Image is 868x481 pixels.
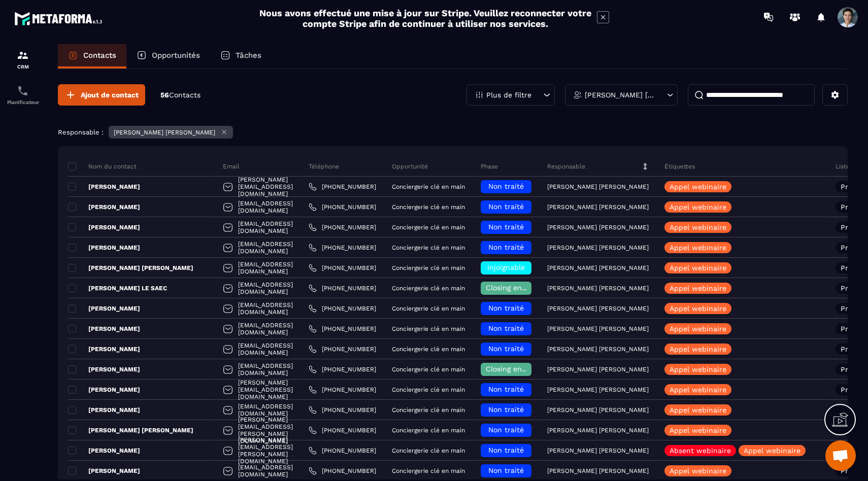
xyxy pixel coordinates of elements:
p: 56 [160,90,201,100]
p: Tâches [236,51,261,60]
button: Ajout de contact [58,84,145,106]
p: Appel webinaire [670,244,726,251]
p: Planificateur [3,99,43,105]
p: Phase [481,162,498,170]
p: Liste [836,162,850,170]
p: Contacts [83,51,116,60]
a: [PHONE_NUMBER] [309,446,376,455]
a: [PHONE_NUMBER] [309,284,376,292]
p: Conciergerie clé en main [392,366,465,373]
span: Ajout de contact [81,90,139,100]
a: [PHONE_NUMBER] [309,325,376,333]
a: [PHONE_NUMBER] [309,386,376,394]
p: Conciergerie clé en main [392,325,465,332]
span: Non traité [488,446,524,454]
p: [PERSON_NAME] [PERSON_NAME] [547,203,649,211]
span: Non traité [488,385,524,393]
p: Appel webinaire [670,427,726,434]
span: injoignable [487,263,525,271]
p: [PERSON_NAME] [PERSON_NAME] [585,91,655,98]
p: [PERSON_NAME] [PERSON_NAME] [547,325,649,332]
div: Ouvrir le chat [825,440,856,471]
span: Non traité [488,466,524,474]
p: Absent webinaire [670,447,731,454]
span: Closing en cours [486,284,544,292]
p: Conciergerie clé en main [392,467,465,474]
a: [PHONE_NUMBER] [309,345,376,353]
p: Appel webinaire [670,183,726,190]
p: [PERSON_NAME] [68,386,140,394]
p: Conciergerie clé en main [392,427,465,434]
p: [PERSON_NAME] [68,325,140,333]
a: [PHONE_NUMBER] [309,223,376,231]
p: Appel webinaire [670,346,726,353]
p: [PERSON_NAME] [PERSON_NAME] [68,426,193,434]
span: Non traité [488,182,524,190]
p: [PERSON_NAME] [PERSON_NAME] [547,244,649,251]
p: Nom du contact [68,162,137,170]
a: schedulerschedulerPlanificateur [3,77,43,113]
p: Conciergerie clé en main [392,244,465,251]
p: [PERSON_NAME] [PERSON_NAME] [547,386,649,393]
p: Appel webinaire [744,447,800,454]
p: Conciergerie clé en main [392,203,465,211]
p: [PERSON_NAME] [PERSON_NAME] [68,264,193,272]
p: [PERSON_NAME] [PERSON_NAME] [547,467,649,474]
p: Appel webinaire [670,406,726,414]
p: Appel webinaire [670,325,726,332]
p: Étiquettes [664,162,695,170]
p: [PERSON_NAME] [68,223,140,231]
a: [PHONE_NUMBER] [309,183,376,191]
p: [PERSON_NAME] [68,365,140,373]
a: [PHONE_NUMBER] [309,365,376,373]
p: CRM [3,64,43,70]
p: Conciergerie clé en main [392,285,465,292]
span: Non traité [488,202,524,211]
p: [PERSON_NAME] [PERSON_NAME] [547,406,649,414]
p: Email [223,162,240,170]
a: [PHONE_NUMBER] [309,244,376,252]
p: Appel webinaire [670,386,726,393]
p: [PERSON_NAME] [PERSON_NAME] [547,285,649,292]
p: [PERSON_NAME] [PERSON_NAME] [547,264,649,271]
p: Plus de filtre [486,91,531,98]
img: logo [14,9,106,28]
a: Opportunités [126,44,210,68]
p: [PERSON_NAME] [68,467,140,475]
p: [PERSON_NAME] LE SAEC [68,284,167,292]
a: [PHONE_NUMBER] [309,406,376,414]
p: Appel webinaire [670,366,726,373]
a: Tâches [210,44,272,68]
p: [PERSON_NAME] [PERSON_NAME] [547,183,649,190]
p: Conciergerie clé en main [392,305,465,312]
span: Non traité [488,405,524,414]
p: Appel webinaire [670,467,726,474]
p: [PERSON_NAME] [PERSON_NAME] [547,427,649,434]
p: Opportunité [392,162,428,170]
span: Non traité [488,223,524,231]
img: formation [17,49,29,61]
p: [PERSON_NAME] [68,446,140,455]
span: Closing en cours [486,365,544,373]
p: Appel webinaire [670,305,726,312]
h2: Nous avons effectué une mise à jour sur Stripe. Veuillez reconnecter votre compte Stripe afin de ... [259,8,592,29]
p: Conciergerie clé en main [392,386,465,393]
p: Conciergerie clé en main [392,183,465,190]
p: Conciergerie clé en main [392,224,465,231]
p: [PERSON_NAME] [PERSON_NAME] [547,366,649,373]
a: [PHONE_NUMBER] [309,467,376,475]
span: Non traité [488,324,524,332]
a: [PHONE_NUMBER] [309,264,376,272]
span: Non traité [488,243,524,251]
p: Appel webinaire [670,285,726,292]
p: [PERSON_NAME] [68,406,140,414]
p: Responsable : [58,128,104,136]
a: [PHONE_NUMBER] [309,426,376,434]
p: Conciergerie clé en main [392,346,465,353]
img: scheduler [17,85,29,97]
span: Non traité [488,304,524,312]
p: [PERSON_NAME] [68,183,140,191]
span: Non traité [488,345,524,353]
a: formationformationCRM [3,42,43,77]
p: Appel webinaire [670,224,726,231]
